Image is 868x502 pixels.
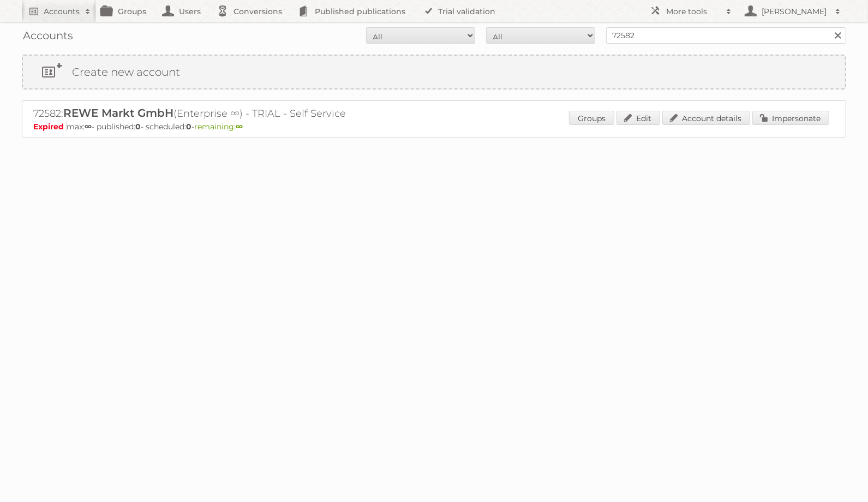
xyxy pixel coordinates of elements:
a: Create new account [23,56,845,88]
a: Edit [616,111,660,125]
strong: ∞ [85,122,92,132]
strong: 0 [135,122,141,132]
a: Impersonate [752,111,829,125]
span: Expired [33,122,67,132]
span: remaining: [194,122,243,132]
span: REWE Markt GmbH [63,106,173,119]
strong: 0 [186,122,191,132]
a: Account details [662,111,750,125]
h2: More tools [666,6,721,17]
a: Groups [569,111,614,125]
h2: Accounts [44,6,80,17]
h2: 72582: (Enterprise ∞) - TRIAL - Self Service [33,106,415,121]
p: max: - published: - scheduled: - [33,122,835,132]
strong: ∞ [236,122,243,132]
h2: [PERSON_NAME] [759,6,830,17]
